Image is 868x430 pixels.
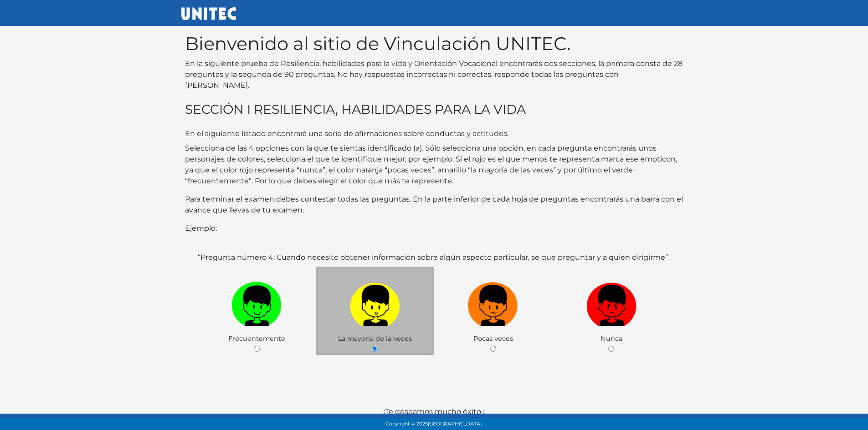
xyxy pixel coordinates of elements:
label: “Pregunta número 4: Cuando necesito obtener información sobre algún aspecto particular, se que pr... [198,252,668,263]
p: En la siguiente prueba de Resiliencia, habilidades para la vida y Orientación Vocacional encontra... [185,58,683,91]
span: [GEOGRAPHIC_DATA]. [428,421,483,427]
span: Frecuentemente [228,334,285,343]
p: Ejemplo: [185,223,683,234]
img: n1.png [468,278,518,326]
p: Selecciona de las 4 opciones con la que te sientas identificado (a). Sólo selecciona una opción, ... [185,143,683,187]
h1: Bienvenido al sitio de Vinculación UNITEC. [185,33,683,55]
img: r1.png [586,278,637,326]
img: v1.png [231,278,282,326]
h3: SECCIÓN I RESILIENCIA, HABILIDADES PARA LA VIDA [185,102,683,117]
span: Pocas veces [473,334,513,343]
img: a1.png [350,278,400,326]
span: Nunca [601,334,622,343]
img: UNITEC [181,7,236,20]
p: En el siguiente listado encontrará una serie de afirmaciones sobre conductas y actitudes. [185,128,683,139]
span: La mayoria de la veces [338,334,412,343]
p: Para terminar el examen debes contestar todas las preguntas. En la parte inferior de cada hoja de... [185,194,683,216]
